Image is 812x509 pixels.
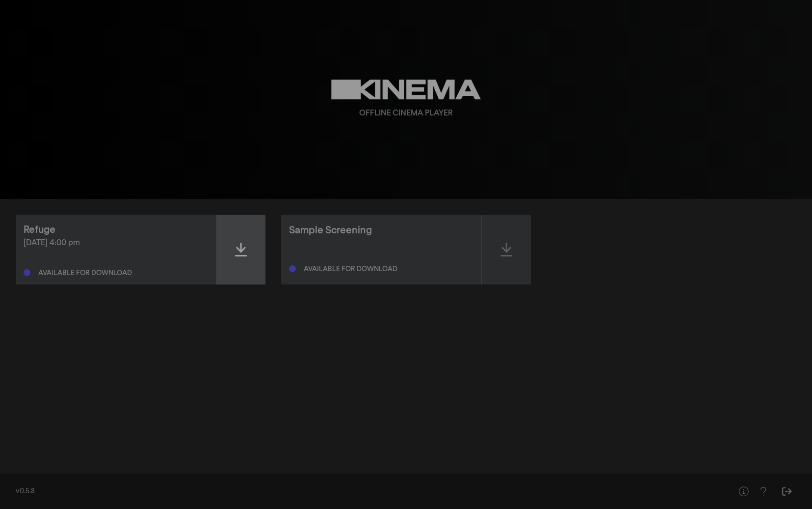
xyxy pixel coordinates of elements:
div: Available for download [304,266,397,273]
div: [DATE] 4:00 pm [24,237,208,249]
div: Available for download [38,270,132,277]
div: v0.5.8 [16,486,714,497]
button: Sign Out [777,481,796,501]
div: Offline Cinema Player [359,108,453,119]
div: Sample Screening [289,223,372,238]
div: Refuge [24,223,55,237]
button: Help [733,481,753,501]
button: Help [753,481,773,501]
